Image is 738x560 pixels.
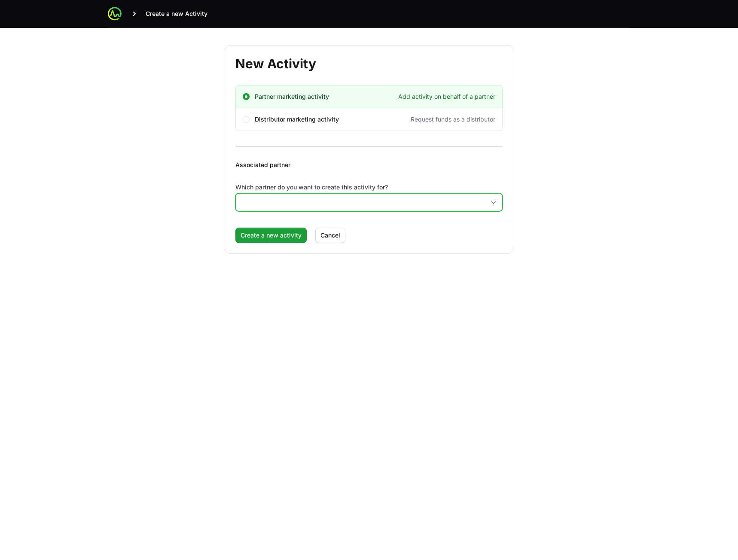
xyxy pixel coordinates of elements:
[235,183,503,192] label: Which partner do you want to create this activity for?
[241,230,302,240] span: Create a new activity
[255,92,329,101] span: Partner marketing activity
[235,161,503,169] p: Associated partner
[485,194,502,211] div: Open
[398,92,495,101] span: Add activity on behalf of a partner
[108,7,122,21] img: ActivitySource
[320,230,340,240] span: Cancel
[235,228,307,243] button: Create a new activity
[235,56,503,71] h1: New Activity
[315,228,345,243] button: Cancel
[255,115,339,124] span: Distributor marketing activity
[411,115,495,124] span: Request funds as a distributor
[146,9,207,18] span: Create a new Activity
